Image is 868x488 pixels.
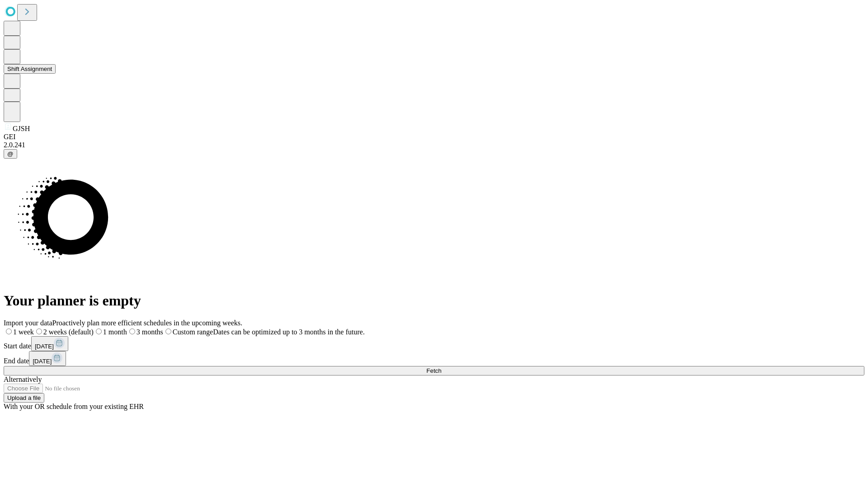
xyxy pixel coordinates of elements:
[31,336,68,351] button: [DATE]
[4,141,864,149] div: 2.0.241
[165,328,171,334] input: Custom rangeDates can be optimized up to 3 months in the future.
[4,149,17,159] button: @
[4,375,42,383] span: Alternatively
[6,328,12,334] input: 1 week
[4,336,864,351] div: Start date
[43,328,94,336] span: 2 weeks (default)
[4,292,864,309] h1: Your planner is empty
[35,343,54,350] span: [DATE]
[13,328,34,336] span: 1 week
[29,351,66,366] button: [DATE]
[36,328,42,334] input: 2 weeks (default)
[173,328,213,336] span: Custom range
[4,319,52,327] span: Import your data
[33,358,52,365] span: [DATE]
[103,328,127,336] span: 1 month
[4,366,864,375] button: Fetch
[4,351,864,366] div: End date
[52,319,242,327] span: Proactively plan more efficient schedules in the upcoming weeks.
[4,64,56,74] button: Shift Assignment
[4,133,864,141] div: GEI
[4,403,144,410] span: With your OR schedule from your existing EHR
[426,367,441,374] span: Fetch
[13,125,30,132] span: GJSH
[96,328,102,334] input: 1 month
[7,150,14,157] span: @
[4,393,44,403] button: Upload a file
[137,328,163,336] span: 3 months
[213,328,364,336] span: Dates can be optimized up to 3 months in the future.
[129,328,135,334] input: 3 months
